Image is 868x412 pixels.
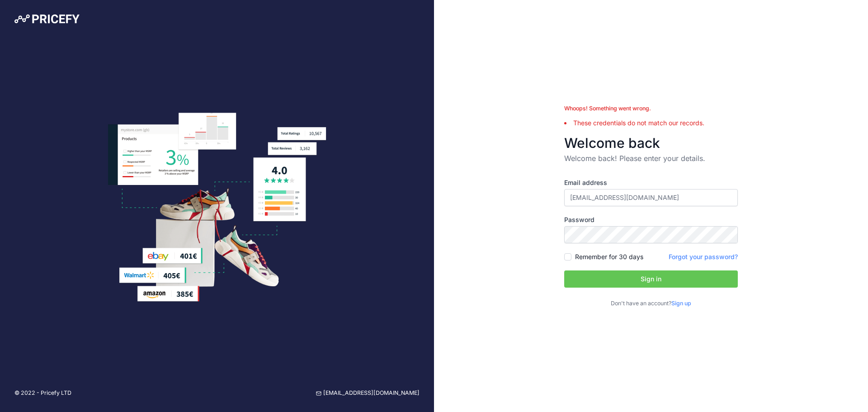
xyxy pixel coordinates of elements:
a: Forgot your password? [669,253,738,260]
p: © 2022 - Pricefy LTD [14,389,71,398]
label: Remember for 30 days [575,252,643,261]
div: Whoops! Something went wrong. [564,104,738,113]
img: Pricefy [14,14,80,24]
label: Password [564,215,738,224]
a: Sign up [671,300,691,307]
p: Don't have an account? [564,299,738,308]
p: Welcome back! Please enter your details. [564,153,738,164]
button: Sign in [564,270,738,288]
label: Email address [564,178,738,187]
h3: Welcome back [564,135,738,151]
li: These credentials do not match our records. [564,118,738,128]
input: Enter your email [564,189,738,206]
a: [EMAIL_ADDRESS][DOMAIN_NAME] [316,389,420,398]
